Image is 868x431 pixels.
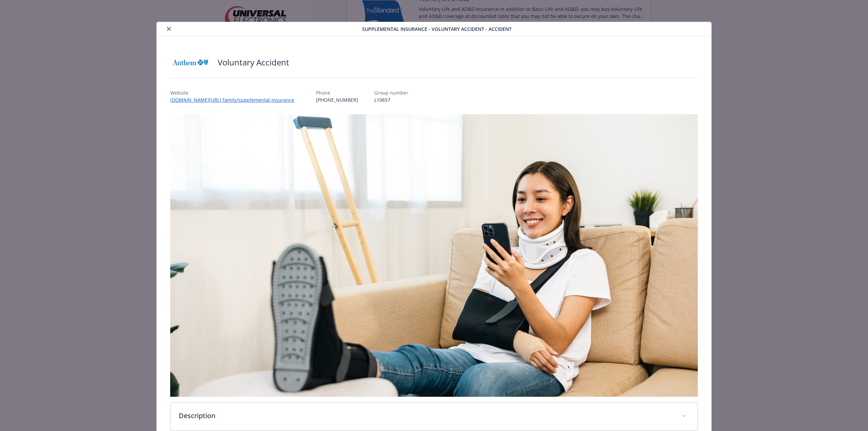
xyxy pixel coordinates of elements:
h2: Voluntary Accident [218,57,289,68]
p: Website [170,89,300,96]
img: Anthem Blue Cross [170,52,211,73]
a: [DOMAIN_NAME][URL] family/supplemental-insurance [170,97,300,103]
p: Description [179,411,673,421]
img: banner [170,114,698,397]
p: [PHONE_NUMBER] [316,96,358,103]
p: L10657 [374,96,408,103]
div: Description [171,403,697,430]
p: Phone [316,89,358,96]
p: Group number [374,89,408,96]
button: close [165,25,173,33]
span: Supplemental Insurance - Voluntary Accident - Accident [362,25,512,33]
